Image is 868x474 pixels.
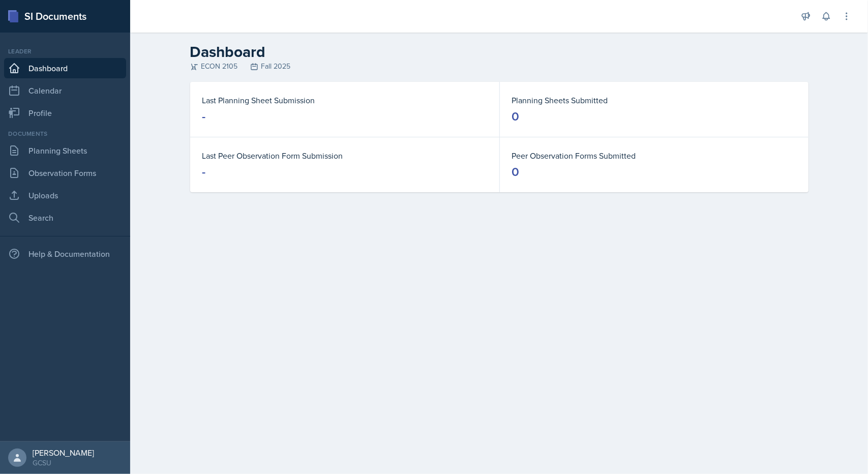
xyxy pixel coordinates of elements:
a: Observation Forms [4,163,126,183]
div: - [202,108,206,125]
a: Dashboard [4,58,126,78]
div: [PERSON_NAME] [33,448,94,458]
div: Leader [4,47,126,56]
a: Profile [4,103,126,123]
a: Search [4,208,126,228]
dt: Peer Observation Forms Submitted [512,150,796,162]
dt: Last Planning Sheet Submission [202,94,487,106]
a: Calendar [4,80,126,101]
a: Planning Sheets [4,140,126,161]
div: GCSU [33,458,94,468]
dt: Planning Sheets Submitted [512,94,796,106]
div: ECON 2105 Fall 2025 [190,61,809,72]
dt: Last Peer Observation Form Submission [202,150,487,162]
h2: Dashboard [190,43,809,61]
div: Documents [4,129,126,138]
div: 0 [512,164,520,180]
div: Help & Documentation [4,244,126,264]
div: - [202,164,206,180]
a: Uploads [4,185,126,205]
div: 0 [512,108,520,125]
